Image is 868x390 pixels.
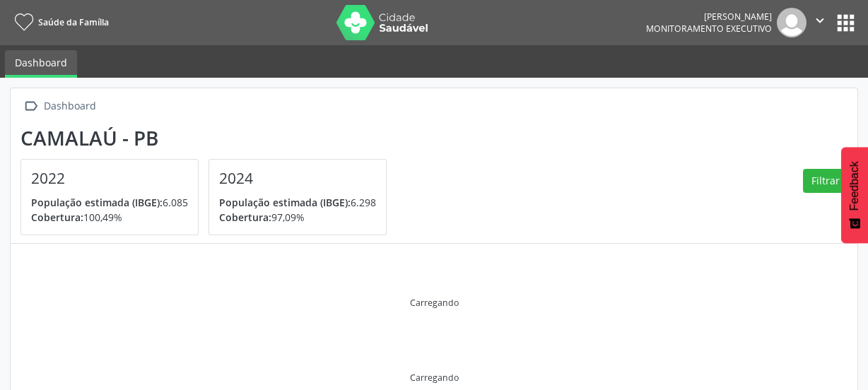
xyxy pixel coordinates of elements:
button: apps [833,11,858,35]
a:  Dashboard [20,96,98,117]
i:  [812,13,828,28]
a: Saúde da Família [10,11,109,34]
p: 6.298 [219,195,376,210]
div: Carregando [410,297,459,309]
p: 100,49% [31,210,188,225]
button: Feedback - Mostrar pesquisa [841,147,868,243]
h4: 2024 [219,170,376,187]
p: 97,09% [219,210,376,225]
a: Dashboard [5,50,77,78]
span: Saúde da Família [38,16,109,28]
span: População estimada (IBGE): [31,196,163,209]
div: [PERSON_NAME] [646,11,772,23]
i:  [20,96,41,117]
div: Carregando [410,372,459,384]
span: População estimada (IBGE): [219,196,351,209]
div: Dashboard [41,96,98,117]
div: Camalaú - PB [20,126,397,150]
img: img [777,8,807,37]
p: 6.085 [31,195,188,210]
span: Cobertura: [31,211,83,224]
button:  [807,8,833,37]
span: Feedback [848,161,861,211]
span: Cobertura: [219,211,271,224]
span: Monitoramento Executivo [646,23,772,35]
button: Filtrar [803,169,848,193]
h4: 2022 [31,170,188,187]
